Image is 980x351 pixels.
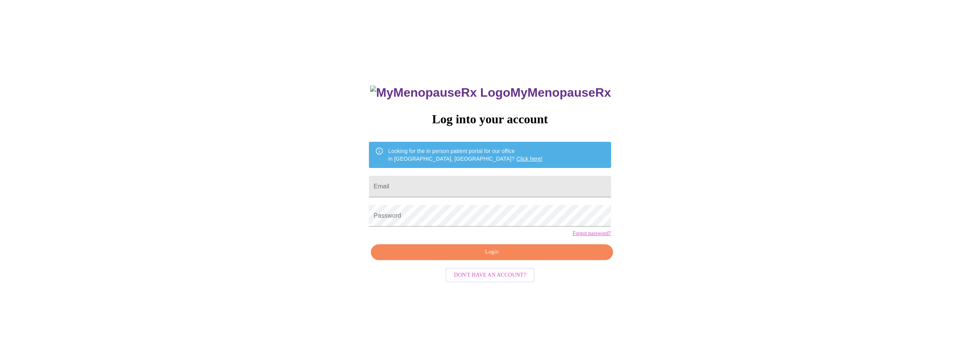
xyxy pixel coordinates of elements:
[370,86,611,100] h3: MyMenopauseRx
[446,268,534,283] button: Don't have an account?
[371,244,613,260] button: Login
[454,270,526,280] span: Don't have an account?
[573,230,611,237] a: Forgot password?
[388,144,543,166] div: Looking for the in person patient portal for our office in [GEOGRAPHIC_DATA], [GEOGRAPHIC_DATA]?
[369,112,611,126] h3: Log into your account
[444,271,536,278] a: Don't have an account?
[370,86,510,100] img: MyMenopauseRx Logo
[380,247,604,257] span: Login
[516,156,543,162] a: Click here!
